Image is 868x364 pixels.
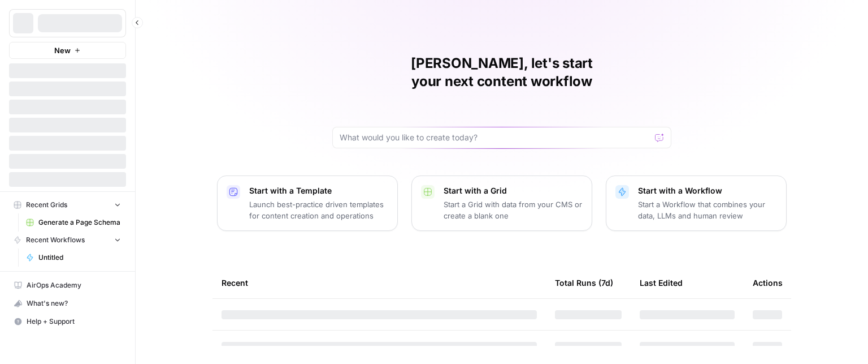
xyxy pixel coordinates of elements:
p: Launch best-practice driven templates for content creation and operations [249,199,388,221]
span: Generate a Page Schema [38,217,121,228]
button: Recent Workflows [9,232,126,249]
p: Start with a Grid [444,185,583,196]
a: Generate a Page Schema [21,213,126,232]
div: Recent [222,267,537,298]
div: What's new? [10,295,125,312]
div: Total Runs (7d) [555,267,613,298]
span: New [54,45,71,56]
span: Help + Support [27,316,121,327]
div: Last Edited [640,267,683,298]
a: AirOps Academy [9,276,126,294]
p: Start with a Template [249,185,388,196]
button: What's new? [9,294,126,312]
input: What would you like to create today? [340,132,650,143]
div: Actions [753,267,783,298]
span: Recent Workflows [26,235,85,245]
span: AirOps Academy [27,280,121,290]
button: Start with a TemplateLaunch best-practice driven templates for content creation and operations [217,175,398,231]
button: Start with a WorkflowStart a Workflow that combines your data, LLMs and human review [606,175,787,231]
p: Start with a Workflow [638,185,777,196]
span: Recent Grids [26,200,67,210]
button: New [9,42,126,59]
span: Untitled [38,252,121,263]
p: Start a Workflow that combines your data, LLMs and human review [638,199,777,221]
p: Start a Grid with data from your CMS or create a blank one [444,199,583,221]
button: Help + Support [9,312,126,331]
button: Recent Grids [9,196,126,213]
h1: [PERSON_NAME], let's start your next content workflow [332,54,671,91]
button: Start with a GridStart a Grid with data from your CMS or create a blank one [411,175,592,231]
a: Untitled [21,249,126,267]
